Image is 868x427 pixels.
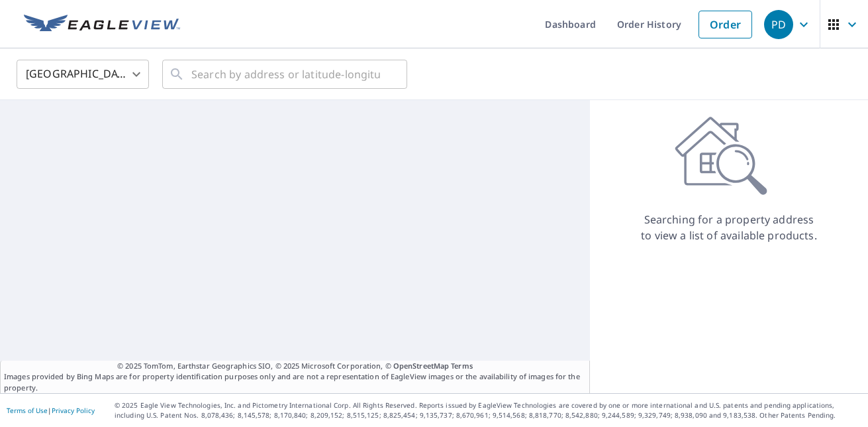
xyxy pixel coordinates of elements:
[640,212,818,243] p: Searching for a property address to view a list of available products.
[7,406,95,414] p: |
[764,10,793,39] div: PD
[699,11,752,38] a: Order
[17,56,149,93] div: [GEOGRAPHIC_DATA]
[52,406,95,415] a: Privacy Policy
[117,361,473,372] span: © 2025 TomTom, Earthstar Geographics SIO, © 2025 Microsoft Corporation, ©
[393,361,449,371] a: OpenStreetMap
[24,15,180,34] img: EV Logo
[451,361,473,371] a: Terms
[191,56,380,93] input: Search by address or latitude-longitude
[115,400,861,420] p: © 2025 Eagle View Technologies, Inc. and Pictometry International Corp. All Rights Reserved. Repo...
[7,406,48,415] a: Terms of Use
